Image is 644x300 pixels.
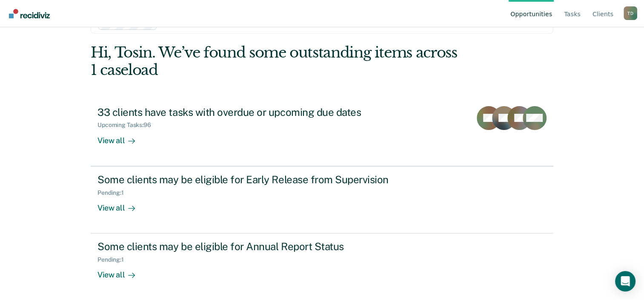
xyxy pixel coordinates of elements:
a: Some clients may be eligible for Early Release from SupervisionPending:1View all [91,166,553,234]
img: Recidiviz [9,9,50,18]
div: View all [97,196,145,213]
button: Profile dropdown button [624,6,637,20]
div: Upcoming Tasks : 96 [97,121,158,129]
div: T D [624,6,637,20]
div: Open Intercom Messenger [615,271,635,291]
div: View all [97,129,145,145]
div: View all [97,263,145,280]
a: 33 clients have tasks with overdue or upcoming due datesUpcoming Tasks:96View all [91,99,553,166]
div: 33 clients have tasks with overdue or upcoming due dates [97,106,396,118]
div: Hi, Tosin. We’ve found some outstanding items across 1 caseload [91,44,461,79]
div: Pending : 1 [97,256,131,263]
div: Pending : 1 [97,189,131,196]
div: Some clients may be eligible for Annual Report Status [97,240,396,253]
div: Some clients may be eligible for Early Release from Supervision [97,173,396,186]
